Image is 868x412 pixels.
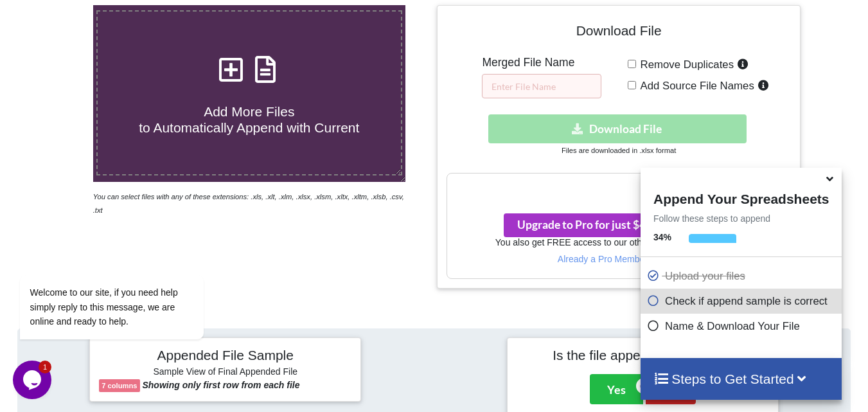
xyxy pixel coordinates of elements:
b: Showing only first row from each file [142,380,299,390]
iframe: chat widget [13,159,244,354]
span: Add Source File Names [636,80,754,92]
p: Check if append sample is correct [647,293,838,309]
b: 7 columns [102,382,137,390]
h4: Download File [447,15,790,51]
small: Files are downloaded in .xlsx format [562,147,676,154]
h6: Sample View of Final Appended File [99,366,351,379]
h4: Is the file appended correctly? [517,347,769,363]
h3: Your files are more than 1 MB [447,180,790,194]
p: Name & Download Your File [647,318,838,334]
i: You can select files with any of these extensions: .xls, .xlt, .xlm, .xlsx, .xlsm, .xltx, .xltm, ... [93,193,404,214]
button: Yes [590,374,643,404]
iframe: chat widget [13,361,54,399]
span: Remove Duplicates [636,58,734,71]
b: 34 % [653,232,671,242]
h4: Append Your Spreadsheets [641,188,842,207]
button: Upgrade to Pro for just $4 per monthsmile [504,213,732,237]
p: Already a Pro Member? Log In [447,253,790,265]
h6: You also get FREE access to our other tool [447,237,790,248]
p: Follow these steps to append [641,212,842,225]
span: Add More Files to Automatically Append with Current [139,104,359,135]
span: Upgrade to Pro for just $4 per month [517,218,718,231]
p: Upload your files [647,268,838,284]
h5: Merged File Name [482,56,601,69]
input: Enter File Name [482,74,601,98]
h4: Steps to Get Started [653,371,829,387]
h4: Appended File Sample [99,347,351,365]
